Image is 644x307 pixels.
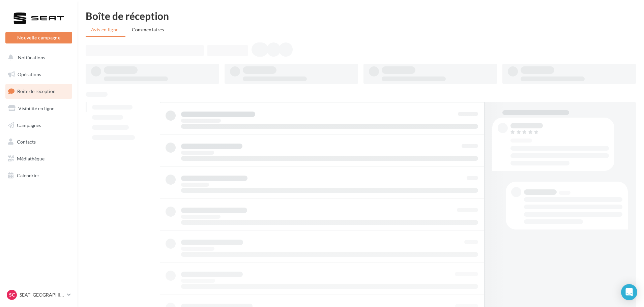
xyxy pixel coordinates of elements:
[17,156,45,161] span: Médiathèque
[4,51,71,65] button: Notifications
[4,135,74,149] a: Contacts
[621,284,637,300] div: Open Intercom Messenger
[132,27,164,32] span: Commentaires
[5,288,72,301] a: SC SEAT [GEOGRAPHIC_DATA]
[20,291,64,298] p: SEAT [GEOGRAPHIC_DATA]
[86,11,636,21] div: Boîte de réception
[18,55,45,60] span: Notifications
[5,32,72,43] button: Nouvelle campagne
[17,88,56,94] span: Boîte de réception
[18,71,41,77] span: Opérations
[4,152,74,166] a: Médiathèque
[17,173,39,178] span: Calendrier
[4,101,74,116] a: Visibilité en ligne
[18,105,54,111] span: Visibilité en ligne
[4,168,74,183] a: Calendrier
[4,84,74,98] a: Boîte de réception
[4,118,74,132] a: Campagnes
[17,122,41,128] span: Campagnes
[4,67,74,82] a: Opérations
[17,139,36,145] span: Contacts
[9,291,15,298] span: SC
